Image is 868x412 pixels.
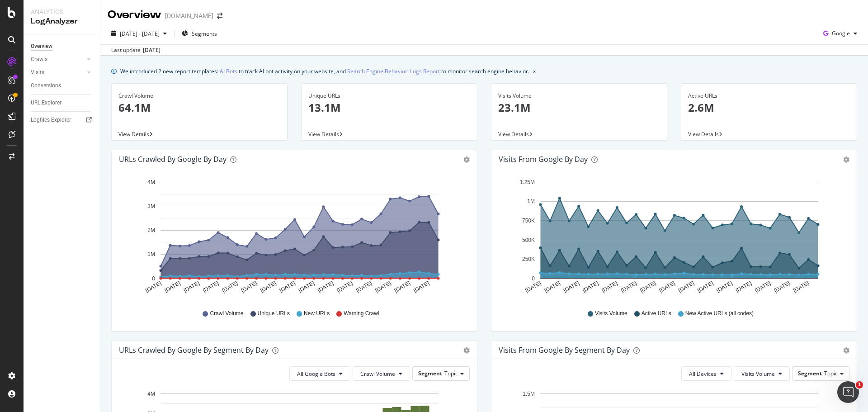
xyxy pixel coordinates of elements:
iframe: Intercom live chat [837,381,859,403]
text: 1M [147,251,155,258]
text: [DATE] [355,280,373,294]
text: [DATE] [297,280,316,294]
a: Logfiles Explorer [31,115,94,125]
text: [DATE] [620,280,638,294]
div: Logfiles Explorer [31,115,71,125]
text: [DATE] [393,280,411,294]
span: Topic [444,369,458,377]
a: Overview [31,42,94,51]
div: gear [843,347,849,354]
div: Conversions [31,81,61,90]
span: Warning Crawl [344,310,379,317]
span: View Details [118,130,149,138]
span: Visits Volume [741,370,775,378]
text: 1M [527,199,535,205]
button: Crawl Volume [353,366,410,381]
text: [DATE] [316,280,335,294]
text: [DATE] [144,280,162,294]
text: 500K [522,237,535,243]
div: Unique URLs [308,92,470,100]
span: Active URLs [642,310,671,317]
span: All Devices [689,370,717,378]
div: arrow-right-arrow-left [217,13,222,19]
button: close banner [531,65,538,78]
a: Crawls [31,55,85,64]
div: gear [463,347,470,354]
text: [DATE] [677,280,695,294]
button: All Google Bots [289,366,350,381]
div: Overview [108,7,161,23]
a: AI Bots [220,66,237,76]
span: Visits Volume [595,310,627,317]
text: [DATE] [658,280,676,294]
text: [DATE] [221,280,239,294]
span: View Details [688,130,719,138]
button: Visits Volume [734,366,790,381]
text: [DATE] [336,280,354,294]
p: 64.1M [118,100,280,115]
p: 23.1M [498,100,660,115]
div: URL Explorer [31,98,61,108]
div: gear [843,156,849,163]
svg: A chart. [499,175,846,301]
text: 0 [532,275,535,282]
div: Visits from Google By Segment By Day [499,346,630,355]
p: 2.6M [688,100,850,115]
text: [DATE] [581,280,599,294]
span: 1 [856,381,863,388]
text: [DATE] [562,280,580,294]
div: info banner [111,66,857,76]
text: [DATE] [164,280,182,294]
span: Segments [192,30,217,38]
span: New URLs [304,310,330,317]
text: 4M [147,179,155,185]
a: Visits [31,68,85,77]
button: Segments [178,26,221,41]
a: Search Engine Behavior: Logs Report [347,66,440,76]
text: 250K [522,256,535,262]
span: All Google Bots [297,370,335,378]
div: We introduced 2 new report templates: to track AI bot activity on your website, and to monitor se... [120,66,529,76]
span: Google [832,29,850,37]
button: All Devices [681,366,731,381]
div: Crawl Volume [118,92,280,100]
text: 0 [152,275,155,282]
a: URL Explorer [31,98,94,108]
p: 13.1M [308,100,470,115]
text: [DATE] [696,280,714,294]
text: 1.5M [523,391,535,397]
text: [DATE] [792,280,810,294]
text: 750K [522,218,535,224]
span: New Active URLs (all codes) [685,310,754,317]
text: [DATE] [183,280,201,294]
span: Crawl Volume [210,310,243,317]
div: URLs Crawled by Google By Segment By Day [119,346,269,355]
svg: A chart. [119,175,467,301]
text: [DATE] [543,280,561,294]
text: 3M [147,203,155,209]
span: [DATE] - [DATE] [120,30,160,38]
span: Unique URLs [258,310,290,317]
text: [DATE] [240,280,258,294]
text: [DATE] [735,280,753,294]
text: [DATE] [278,280,297,294]
span: Segment [798,369,822,377]
div: URLs Crawled by Google by day [119,155,226,164]
div: LogAnalyzer [31,16,93,27]
text: [DATE] [374,280,392,294]
text: [DATE] [202,280,220,294]
a: Conversions [31,81,94,90]
button: [DATE] - [DATE] [108,26,170,41]
div: Analytics [31,7,93,16]
div: [DATE] [143,46,160,54]
div: Visits Volume [498,92,660,100]
span: Segment [418,369,442,377]
text: 1.25M [520,179,535,185]
span: View Details [308,130,339,138]
div: gear [463,156,470,163]
div: Visits [31,68,44,77]
text: [DATE] [773,280,791,294]
span: Crawl Volume [360,370,395,378]
div: Crawls [31,55,47,64]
